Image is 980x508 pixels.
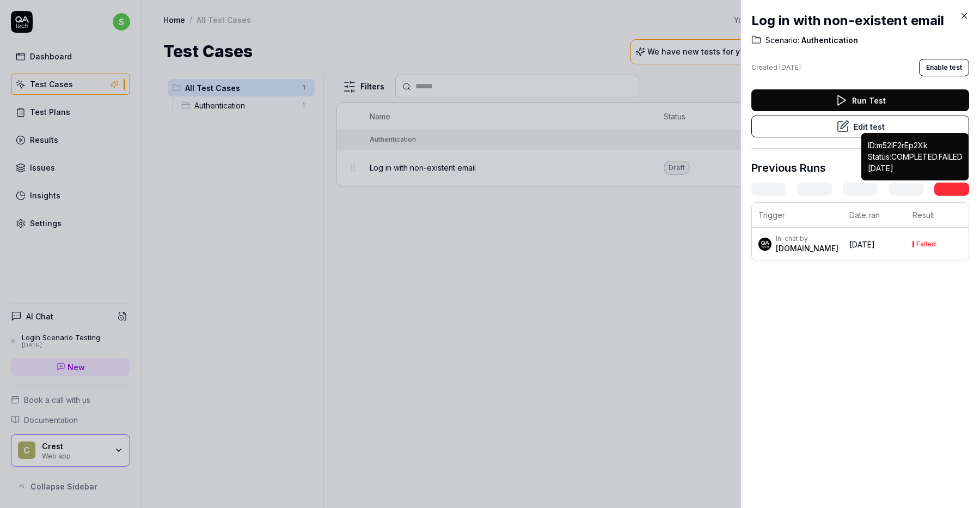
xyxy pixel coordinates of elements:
[751,160,826,176] h3: Previous Runs
[843,203,906,228] th: Date ran
[799,35,858,46] span: Authentication
[916,241,936,247] div: Failed
[919,59,969,76] button: Enable test
[751,89,969,111] button: Run Test
[751,116,969,137] button: Edit test
[906,203,969,228] th: Result
[950,166,969,176] div: Failed
[765,35,799,46] span: Scenario:
[758,238,771,251] img: 7ccf6c19-61ad-4a6c-8811-018b02a1b829.jpg
[751,63,801,72] div: Created
[779,63,801,71] time: [DATE]
[751,11,969,31] h2: Log in with non-existent email
[752,203,843,228] th: Trigger
[776,243,838,254] div: [DOMAIN_NAME]
[776,234,838,243] div: In-chat by
[849,240,875,249] time: [DATE]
